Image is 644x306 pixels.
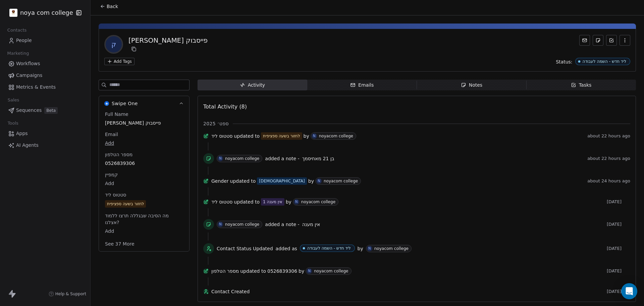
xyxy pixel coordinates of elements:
[104,171,119,178] span: קמפיין
[350,82,374,89] div: Emails
[307,246,351,251] div: ליד חדש - השמה לעבודה
[203,103,247,110] span: Total Activity (8)
[16,84,56,91] span: Metrics & Events
[44,107,58,114] span: Beta
[104,151,134,158] span: מספר הטלפון
[318,178,320,184] div: N
[211,288,604,295] span: Contact Created
[107,201,144,207] div: לחזור בשעה ספציפית
[571,82,592,89] div: Tasks
[211,199,232,205] span: סטטוס ליד
[16,107,42,114] span: Sequences
[105,160,183,167] span: 0526839306
[106,36,122,52] span: ק
[105,228,183,234] span: Add
[203,120,229,127] span: ספט׳ 2025
[16,60,40,67] span: Workflows
[587,133,630,139] span: about 22 hours ago
[104,212,184,226] span: מה הסיבה שבגללה תרצו ללמוד אצלנו?
[319,134,353,138] div: noyacom college
[104,131,119,138] span: Email
[234,199,260,205] span: updated to
[259,178,305,184] div: [DEMOGRAPHIC_DATA]
[5,95,22,105] span: Sales
[4,48,32,58] span: Marketing
[16,142,39,149] span: AI Agents
[104,58,135,65] button: Add Tags
[5,140,85,151] a: AI Agents
[324,179,358,183] div: noyacom college
[128,36,208,45] div: [PERSON_NAME] פייסבוק
[621,283,637,299] div: Open Intercom Messenger
[104,111,130,118] span: Full Name
[234,133,260,139] span: updated to
[587,178,630,184] span: about 24 hours ago
[263,133,300,139] div: לחזור בשעה ספציפית
[240,268,266,274] span: updated to
[5,70,85,81] a: Campaigns
[607,268,630,274] span: [DATE]
[302,222,320,227] span: אין מענה
[263,199,282,205] div: אין מענה 1
[267,268,297,274] span: 0526839306
[225,222,259,227] div: noyacom college
[302,220,320,228] a: אין מענה
[314,269,348,273] div: noyacom college
[211,268,239,274] span: מספר הטלפון
[607,246,630,251] span: [DATE]
[20,8,73,17] span: noya com college
[556,58,572,65] span: Status:
[302,155,334,163] a: בן 21 מאחיסמך
[301,200,335,204] div: noyacom college
[374,246,409,251] div: noyacom college
[5,58,85,69] a: Workflows
[219,222,222,227] div: N
[104,101,109,106] img: Swipe One
[217,245,273,252] span: Contact Status Updated
[5,128,85,139] a: Apps
[96,0,122,12] button: Back
[16,72,42,79] span: Campaigns
[607,289,630,294] span: [DATE]
[4,25,30,35] span: Contacts
[5,118,21,128] span: Tools
[16,37,32,44] span: People
[302,156,334,161] span: בן 21 מאחיסמך
[49,291,86,297] a: Help & Support
[607,222,630,227] span: [DATE]
[230,178,256,184] span: updated to
[8,7,71,18] button: noya com college
[587,156,630,161] span: about 22 hours ago
[276,245,297,252] span: added as
[313,133,316,139] div: N
[308,268,311,274] div: N
[265,155,299,162] span: added a note -
[5,105,85,116] a: SequencesBeta
[99,111,189,251] div: Swipe OneSwipe One
[308,178,314,184] span: by
[304,133,309,139] span: by
[105,180,183,187] span: Add
[107,3,118,10] span: Back
[225,156,259,161] div: noyacom college
[368,246,371,251] div: N
[55,291,86,297] span: Help & Support
[112,100,138,107] span: Swipe One
[99,96,189,111] button: Swipe OneSwipe One
[105,140,183,146] span: Add
[104,191,127,198] span: סטטוס ליד
[358,245,363,252] span: by
[461,82,482,89] div: Notes
[265,221,299,228] span: added a note -
[295,199,298,205] div: N
[299,268,304,274] span: by
[286,199,291,205] span: by
[211,133,232,139] span: סטטוס ליד
[16,130,28,137] span: Apps
[5,35,85,46] a: People
[105,120,183,126] span: [PERSON_NAME] פייסבוק
[219,156,222,161] div: N
[211,178,229,184] span: Gender
[9,9,17,17] img: %C3%97%C2%9C%C3%97%C2%95%C3%97%C2%92%C3%97%C2%95%20%C3%97%C2%9E%C3%97%C2%9B%C3%97%C2%9C%C3%97%C2%...
[5,82,85,93] a: Metrics & Events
